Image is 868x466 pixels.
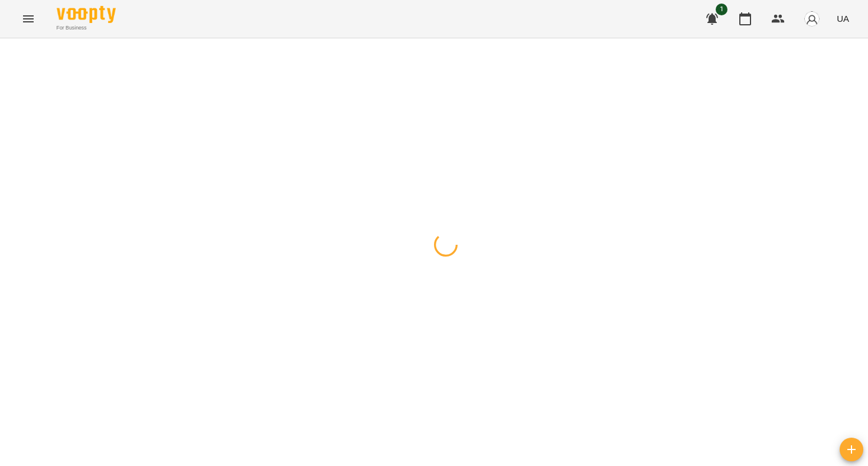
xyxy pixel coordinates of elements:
img: Voopty Logo [57,6,116,23]
img: avatar_s.png [804,11,820,27]
span: UA [837,12,849,25]
button: UA [832,8,854,29]
span: 1 [716,4,727,15]
button: Menu [14,5,43,33]
span: For Business [57,24,116,32]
